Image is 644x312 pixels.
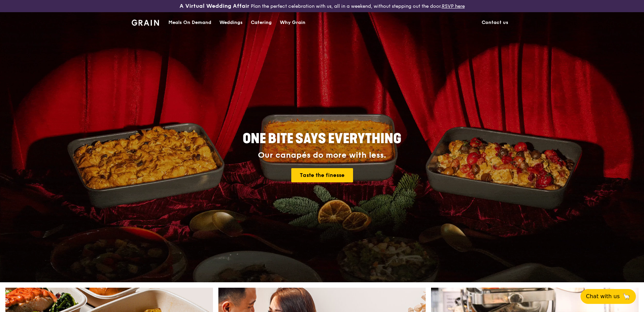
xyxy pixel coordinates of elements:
div: Weddings [219,12,243,33]
a: Catering [247,12,276,33]
span: ONE BITE SAYS EVERYTHING [243,131,401,147]
span: Chat with us [586,292,620,301]
a: Contact us [478,12,512,33]
a: Weddings [215,12,247,33]
img: Grain [132,20,159,26]
a: Why Grain [276,12,310,33]
div: Meals On Demand [168,12,211,33]
div: Why Grain [280,12,305,33]
div: Our canapés do more with less. [200,151,444,160]
button: Chat with us🦙 [581,289,636,304]
div: Catering [251,12,272,33]
span: 🦙 [622,292,630,301]
h3: A Virtual Wedding Affair [180,3,249,9]
a: GrainGrain [132,12,159,32]
a: RSVP here [442,3,465,9]
a: Taste the finesse [291,168,353,182]
div: Plan the perfect celebration with us, all in a weekend, without stepping out the door. [128,3,516,9]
